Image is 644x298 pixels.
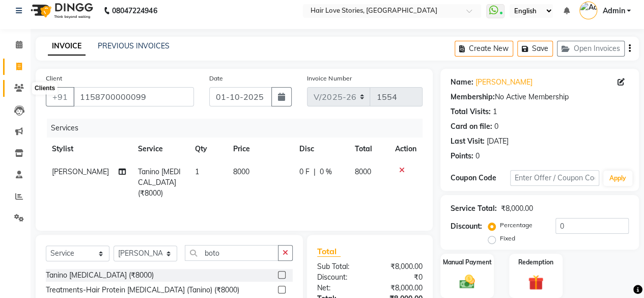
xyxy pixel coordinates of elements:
button: Open Invoices [557,41,625,57]
button: Apply [603,171,632,186]
div: Net: [310,283,370,293]
span: 8000 [354,167,371,176]
img: _cash.svg [455,273,480,291]
div: 0 [475,151,480,161]
label: Date [209,74,223,83]
div: Sub Total: [310,261,370,272]
th: Action [389,138,423,160]
div: ₹0 [370,272,430,283]
div: [DATE] [487,136,509,147]
div: 1 [493,106,497,117]
th: Stylist [46,138,132,160]
div: Name: [451,77,473,88]
div: Discount: [451,221,482,232]
a: [PERSON_NAME] [475,77,533,88]
div: 0 [494,121,498,132]
div: Points: [451,151,473,161]
span: 0 F [299,167,310,177]
a: INVOICE [48,37,86,56]
div: Tanino [MEDICAL_DATA] (₹8000) [46,270,154,281]
span: Tanino [MEDICAL_DATA] (₹8000) [138,167,181,198]
span: | [314,167,316,177]
a: PREVIOUS INVOICES [98,41,170,50]
input: Search by Name/Mobile/Email/Code [73,87,194,106]
button: Save [517,41,553,57]
th: Disc [293,138,348,160]
div: Coupon Code [451,173,510,183]
label: Fixed [500,234,515,243]
div: ₹8,000.00 [370,283,430,293]
input: Enter Offer / Coupon Code [510,170,599,186]
th: Service [132,138,189,160]
div: Service Total: [451,203,497,214]
span: 0 % [320,167,332,177]
th: Qty [189,138,227,160]
div: Discount: [310,272,370,283]
div: ₹8,000.00 [501,203,533,214]
span: Admin [602,6,625,16]
div: Services [47,119,430,138]
span: Total [317,246,341,257]
div: Treatments-Hair Protein [MEDICAL_DATA] (Tanino) (₹8000) [46,285,239,295]
label: Manual Payment [443,258,492,267]
span: [PERSON_NAME] [52,167,109,176]
span: 8000 [233,167,249,176]
div: Clients [32,83,58,95]
div: Last Visit: [451,136,485,147]
div: ₹8,000.00 [370,261,430,272]
div: Card on file: [451,121,492,132]
button: Create New [455,41,513,57]
th: Total [348,138,389,160]
img: _gift.svg [523,273,548,292]
div: Total Visits: [451,106,491,117]
div: Membership: [451,92,495,102]
label: Redemption [518,258,553,267]
label: Percentage [500,221,533,230]
img: Admin [579,2,597,19]
div: No Active Membership [451,92,629,102]
th: Price [227,138,293,160]
span: 1 [195,167,199,176]
label: Invoice Number [307,74,351,83]
label: Client [46,74,62,83]
input: Search or Scan [185,245,278,261]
